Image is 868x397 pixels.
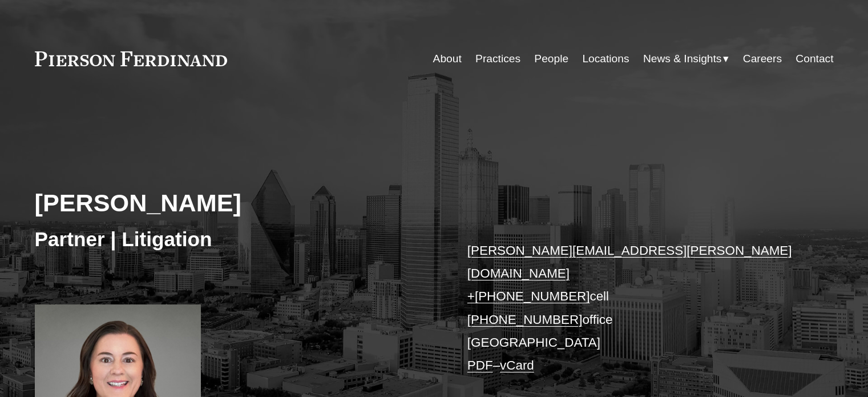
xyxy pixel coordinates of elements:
h3: Partner | Litigation [35,227,434,252]
a: Locations [582,48,629,70]
a: Contact [796,48,833,70]
span: News & Insights [643,49,722,69]
p: cell office [GEOGRAPHIC_DATA] – [467,239,800,378]
a: [PHONE_NUMBER] [475,289,590,303]
a: PDF [467,358,493,372]
a: About [433,48,462,70]
a: + [467,289,475,303]
a: People [534,48,568,70]
a: folder dropdown [643,48,729,70]
a: [PERSON_NAME][EMAIL_ADDRESS][PERSON_NAME][DOMAIN_NAME] [467,243,792,280]
a: vCard [500,358,534,372]
a: Practices [475,48,520,70]
a: Careers [743,48,782,70]
a: [PHONE_NUMBER] [467,312,583,327]
h2: [PERSON_NAME] [35,188,434,218]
